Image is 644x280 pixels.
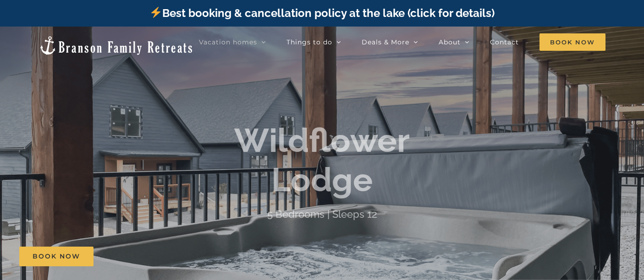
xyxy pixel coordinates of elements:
a: Things to do [286,33,341,51]
nav: Main Menu [199,33,605,51]
a: Deals & More [362,33,418,51]
h4: 5 Bedrooms | Sleeps 12 [267,208,377,220]
span: Deals & More [362,39,409,45]
span: Vacation homes [199,39,257,45]
a: About [439,33,469,51]
b: Wildflower Lodge [234,121,410,199]
a: Vacation homes [199,33,266,51]
span: About [439,39,461,45]
span: Contact [490,39,519,45]
a: Book Now [19,247,94,266]
span: Book Now [539,33,605,51]
span: Book Now [33,253,80,260]
img: ⚡️ [150,7,161,18]
a: Contact [490,33,519,51]
img: Branson Family Retreats Logo [39,35,194,56]
a: Best booking & cancellation policy at the lake (click for details) [149,6,494,20]
span: Things to do [286,39,332,45]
